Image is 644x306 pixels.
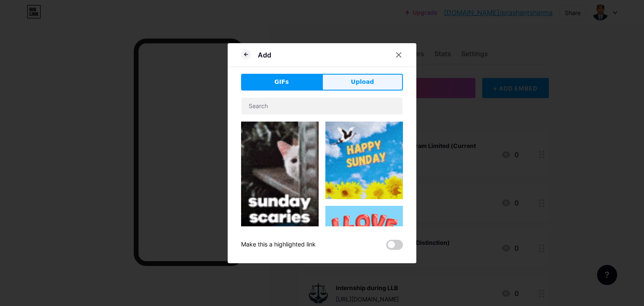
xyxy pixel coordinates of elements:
img: Gihpy [325,206,403,283]
div: Add [258,50,271,60]
img: Gihpy [241,122,319,229]
img: Gihpy [325,122,403,199]
button: GIFs [241,74,322,91]
span: Upload [351,78,374,86]
input: Search [241,98,402,114]
div: Make this a highlighted link [241,240,316,250]
button: Upload [322,74,403,91]
span: GIFs [274,78,289,86]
